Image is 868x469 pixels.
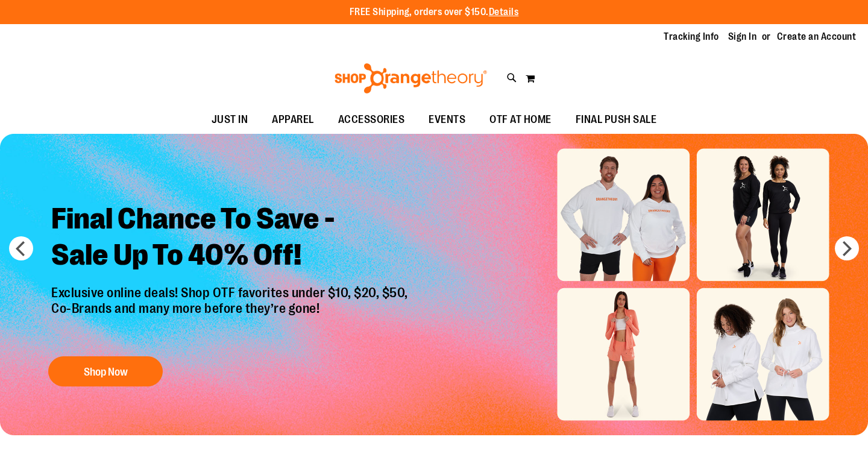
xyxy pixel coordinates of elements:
[429,106,465,133] span: EVENTS
[350,5,519,19] p: FREE Shipping, orders over $150.
[728,30,757,43] a: Sign In
[664,30,719,43] a: Tracking Info
[777,30,857,43] a: Create an Account
[576,106,657,133] span: FINAL PUSH SALE
[333,63,489,93] img: Shop Orangetheory
[564,106,669,134] a: FINAL PUSH SALE
[48,356,163,386] button: Shop Now
[212,106,248,133] span: JUST IN
[489,7,519,17] a: Details
[42,285,420,344] p: Exclusive online deals! Shop OTF favorites under $10, $20, $50, Co-Brands and many more before th...
[9,236,33,260] button: prev
[835,236,859,260] button: next
[42,192,420,285] h2: Final Chance To Save - Sale Up To 40% Off!
[489,106,552,133] span: OTF AT HOME
[260,106,326,134] a: APPAREL
[326,106,417,134] a: ACCESSORIES
[477,106,564,134] a: OTF AT HOME
[338,106,405,133] span: ACCESSORIES
[200,106,260,134] a: JUST IN
[417,106,477,134] a: EVENTS
[272,106,314,133] span: APPAREL
[42,192,420,392] a: Final Chance To Save -Sale Up To 40% Off! Exclusive online deals! Shop OTF favorites under $10, $...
